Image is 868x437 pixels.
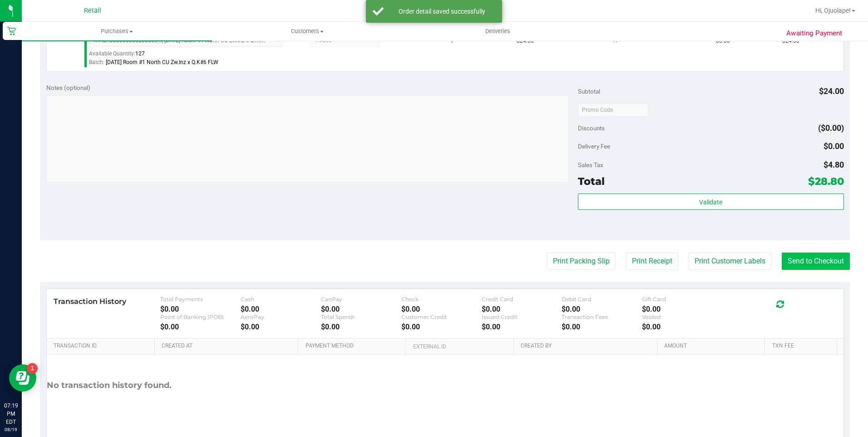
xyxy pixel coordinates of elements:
[89,47,292,65] div: Available Quantity:
[47,355,172,416] div: No transaction history found.
[521,343,654,350] a: Created By
[401,323,482,331] div: $0.00
[689,253,771,270] button: Print Customer Labels
[321,305,401,313] div: $0.00
[562,323,642,331] div: $0.00
[819,86,844,96] span: $24.00
[401,313,482,320] div: Customer Credit
[405,338,513,355] th: External ID
[401,296,482,303] div: Check
[482,323,562,331] div: $0.00
[160,323,241,331] div: $0.00
[241,296,321,303] div: Cash
[562,305,642,313] div: $0.00
[160,296,241,303] div: Total Payments
[160,313,241,320] div: Point of Banking (POB)
[562,296,642,303] div: Debit Card
[578,194,844,210] button: Validate
[473,27,523,35] span: Deliveries
[642,296,722,303] div: Gift Card
[4,402,18,426] p: 07:19 PM EDT
[642,323,722,331] div: $0.00
[782,253,850,270] button: Send to Checkout
[824,160,844,169] span: $4.80
[89,59,104,65] span: Batch:
[321,296,401,303] div: CanPay
[664,343,761,350] a: Amount
[578,161,603,169] span: Sales Tax
[84,7,101,15] span: Retail
[22,22,212,41] a: Purchases
[642,313,722,320] div: Voided
[482,296,562,303] div: Credit Card
[578,103,648,117] input: Promo Code
[9,364,36,392] iframe: Resource center
[815,7,851,14] span: Hi, Ojuolape!
[27,363,38,374] iframe: Resource center unread badge
[578,120,605,136] span: Discounts
[162,343,295,350] a: Created At
[808,175,844,188] span: $28.80
[306,343,403,350] a: Payment Method
[562,313,642,320] div: Transaction Fees
[578,175,605,188] span: Total
[106,59,218,65] span: [DATE] Room #1 North CU Zw.Inz x Q.K#6 FLW
[403,22,593,41] a: Deliveries
[7,26,16,35] inline-svg: Retail
[482,313,562,320] div: Issued Credit
[626,253,678,270] button: Print Receipt
[389,7,495,16] div: Order detail saved successfully
[4,426,18,433] p: 08/19
[212,22,402,41] a: Customers
[241,305,321,313] div: $0.00
[699,199,722,206] span: Validate
[547,253,616,270] button: Print Packing Slip
[772,343,833,350] a: Txn Fee
[241,313,321,320] div: AeroPay
[160,305,241,313] div: $0.00
[241,323,321,331] div: $0.00
[321,313,401,320] div: Total Spendr
[578,143,610,150] span: Delivery Fee
[824,141,844,151] span: $0.00
[135,50,145,57] span: 127
[22,27,212,35] span: Purchases
[321,323,401,331] div: $0.00
[401,305,482,313] div: $0.00
[642,305,722,313] div: $0.00
[212,27,402,35] span: Customers
[578,88,600,95] span: Subtotal
[46,84,90,91] span: Notes (optional)
[54,343,151,350] a: Transaction ID
[482,305,562,313] div: $0.00
[818,123,844,133] span: ($0.00)
[786,28,842,39] span: Awaiting Payment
